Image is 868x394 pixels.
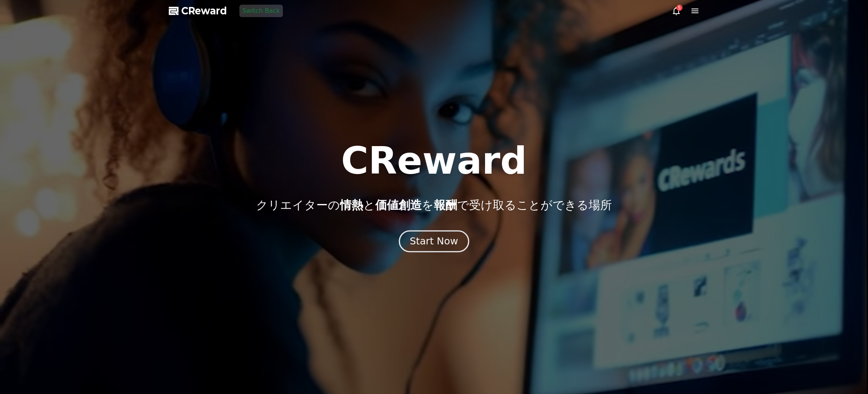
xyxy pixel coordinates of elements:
[341,142,527,180] h1: CReward
[676,5,683,11] div: 5
[672,6,681,16] a: 5
[434,198,457,212] span: 報酬
[410,235,458,248] div: Start Now
[400,239,468,246] a: Start Now
[239,5,283,17] button: Switch Back
[375,198,422,212] span: 価値創造
[169,5,227,17] a: CReward
[256,198,612,212] p: クリエイターの と を で受け取ることができる場所
[181,5,227,17] span: CReward
[399,230,469,253] button: Start Now
[340,198,363,212] span: 情熱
